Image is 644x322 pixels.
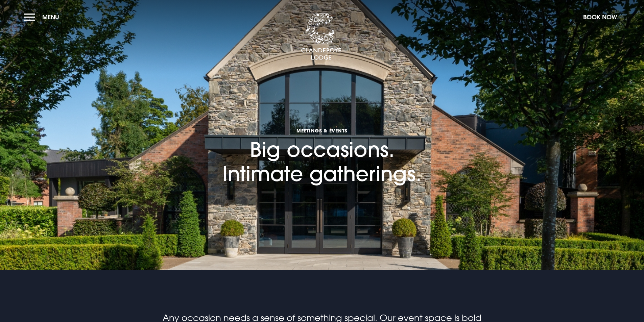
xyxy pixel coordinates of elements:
img: Clandeboye Lodge [301,13,341,60]
button: Book Now [580,10,620,24]
span: Meetings & Events [222,127,422,134]
button: Menu [24,10,63,24]
span: Menu [42,13,59,21]
h1: Big occasions. Intimate gatherings. [222,88,422,186]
